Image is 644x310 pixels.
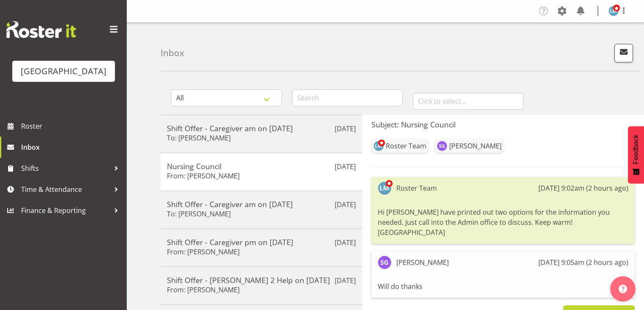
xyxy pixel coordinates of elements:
[628,126,644,183] button: Feedback - Show survey
[378,181,391,195] img: lesley-mckenzie127.jpg
[167,172,240,180] h6: From: [PERSON_NAME]
[619,285,627,293] img: help-xxl-2.png
[335,237,356,248] p: [DATE]
[437,141,447,151] img: suzanne-goodwin4186.jpg
[167,210,231,218] h6: To: [PERSON_NAME]
[167,124,356,133] h5: Shift Offer - Caregiver am on [DATE]
[335,275,356,286] p: [DATE]
[167,162,356,171] h5: Nursing Council
[21,120,123,132] span: Roster
[538,183,628,193] div: [DATE] 9:02am (2 hours ago)
[335,199,356,210] p: [DATE]
[632,135,640,164] span: Feedback
[167,199,356,209] h5: Shift Offer - Caregiver am on [DATE]
[396,183,437,193] div: Roster Team
[6,21,76,38] img: Rosterit website logo
[167,275,356,285] h5: Shift Offer - [PERSON_NAME] 2 Help on [DATE]
[335,124,356,134] p: [DATE]
[386,141,426,151] div: Roster Team
[449,141,502,151] div: [PERSON_NAME]
[167,237,356,247] h5: Shift Offer - Caregiver pm on [DATE]
[167,134,231,142] h6: To: [PERSON_NAME]
[371,120,635,129] h5: Subject: Nursing Council
[21,65,106,78] div: [GEOGRAPHIC_DATA]
[396,257,449,267] div: [PERSON_NAME]
[21,141,123,154] span: Inbox
[21,204,110,217] span: Finance & Reporting
[378,279,628,294] div: Will do thanks
[609,6,619,16] img: lesley-mckenzie127.jpg
[378,205,628,240] div: Hi [PERSON_NAME] have printed out two options for the information you needed. Just call into the ...
[292,89,403,106] input: Search
[335,162,356,172] p: [DATE]
[21,183,110,196] span: Time & Attendance
[374,141,384,151] img: lesley-mckenzie127.jpg
[167,248,240,256] h6: From: [PERSON_NAME]
[167,286,240,294] h6: From: [PERSON_NAME]
[161,48,184,58] h4: Inbox
[21,162,110,175] span: Shifts
[378,256,391,269] img: suzanne-goodwin4186.jpg
[413,93,524,110] input: Click to select...
[538,257,628,267] div: [DATE] 9:05am (2 hours ago)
